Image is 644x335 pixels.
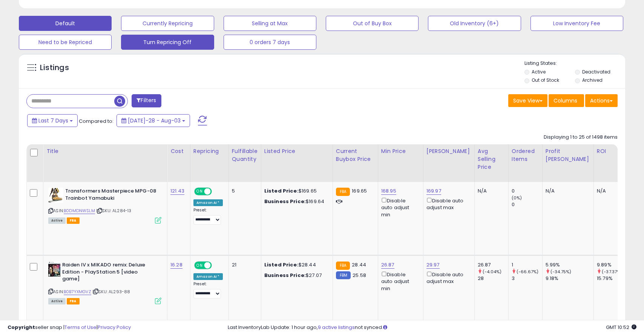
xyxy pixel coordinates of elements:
[585,94,618,107] button: Actions
[602,269,622,275] small: (-37.37%)
[546,188,588,194] div: N/A
[117,114,190,127] button: [DATE]-28 - Aug-03
[264,198,327,205] div: $169.64
[128,117,181,124] span: [DATE]-28 - Aug-03
[19,35,112,50] button: Need to be Repriced
[546,262,593,268] div: 5.99%
[48,262,60,277] img: 517j1pM6f-L._SL40_.jpg
[381,147,420,155] div: Min Price
[606,324,636,331] span: 2025-08-11 10:52 GMT
[517,269,538,275] small: (-66.67%)
[582,77,603,83] label: Archived
[512,188,542,194] div: 0
[264,187,299,194] b: Listed Price:
[381,196,417,218] div: Disable auto adjust min
[132,94,161,107] button: Filters
[597,147,624,155] div: ROI
[48,298,66,304] span: All listings currently available for purchase on Amazon
[478,147,505,171] div: Avg Selling Price
[381,187,396,195] a: 168.95
[224,16,316,31] button: Selling at Max
[478,262,508,268] div: 26.87
[336,271,351,279] small: FBM
[426,187,441,195] a: 169.97
[211,262,223,269] span: OFF
[426,261,440,269] a: 29.97
[195,188,204,195] span: ON
[48,188,161,223] div: ASIN:
[264,262,327,268] div: $28.44
[597,275,627,282] div: 15.79%
[426,270,469,285] div: Disable auto adjust max
[318,324,355,331] a: 9 active listings
[65,188,157,203] b: Transformers Masterpiece MPG-08 Trainbot Yamabuki
[524,60,625,67] p: Listing States:
[193,273,223,280] div: Amazon AI *
[228,324,636,331] div: Last InventoryLab Update: 1 hour ago, not synced.
[170,187,184,195] a: 121.43
[353,272,366,279] span: 25.58
[531,16,623,31] button: Low Inventory Fee
[170,147,187,155] div: Cost
[512,195,522,201] small: (0%)
[232,188,255,194] div: 5
[64,208,95,214] a: B0DMDNWSLM
[532,69,546,75] label: Active
[478,188,503,194] div: N/A
[381,261,394,269] a: 26.87
[195,262,204,269] span: ON
[193,147,225,155] div: Repricing
[546,275,593,282] div: 9.18%
[193,208,223,225] div: Preset:
[532,77,559,83] label: Out of Stock
[326,16,419,31] button: Out of Buy Box
[67,217,80,224] span: FBA
[121,16,214,31] button: Currently Repricing
[48,262,161,303] div: ASIN:
[264,261,299,268] b: Listed Price:
[193,199,223,206] div: Amazon AI *
[19,16,112,31] button: Default
[512,201,542,208] div: 0
[67,298,80,304] span: FBA
[224,35,316,50] button: 0 orders 7 days
[336,262,350,270] small: FBA
[8,324,35,331] strong: Copyright
[512,262,542,268] div: 1
[62,262,154,285] b: Raiden IV x MIKADO remix: Deluxe Edition - PlayStation 5 [video game]
[232,147,258,163] div: Fulfillable Quantity
[554,97,577,104] span: Columns
[546,147,590,163] div: Profit [PERSON_NAME]
[336,147,375,163] div: Current Buybox Price
[8,324,131,331] div: seller snap | |
[544,134,618,141] div: Displaying 1 to 25 of 1498 items
[64,324,97,331] a: Terms of Use
[512,275,542,282] div: 3
[79,118,113,125] span: Compared to:
[426,147,471,155] div: [PERSON_NAME]
[582,69,610,75] label: Deactivated
[549,94,584,107] button: Columns
[121,35,214,50] button: Turn Repricing Off
[426,196,469,211] div: Disable auto adjust max
[92,289,130,295] span: | SKU: AL293-88
[264,272,306,279] b: Business Price:
[483,269,501,275] small: (-4.04%)
[98,324,131,331] a: Privacy Policy
[478,275,508,282] div: 28
[48,217,66,224] span: All listings currently available for purchase on Amazon
[352,261,366,268] span: 28.44
[336,188,350,196] small: FBA
[46,147,164,155] div: Title
[264,188,327,194] div: $169.65
[512,147,539,163] div: Ordered Items
[27,114,78,127] button: Last 7 Days
[38,117,68,124] span: Last 7 Days
[508,94,547,107] button: Save View
[96,208,132,214] span: | SKU: AL284-13
[352,187,367,194] span: 169.65
[597,262,627,268] div: 9.89%
[170,261,182,269] a: 16.28
[264,147,330,155] div: Listed Price
[264,272,327,279] div: $27.07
